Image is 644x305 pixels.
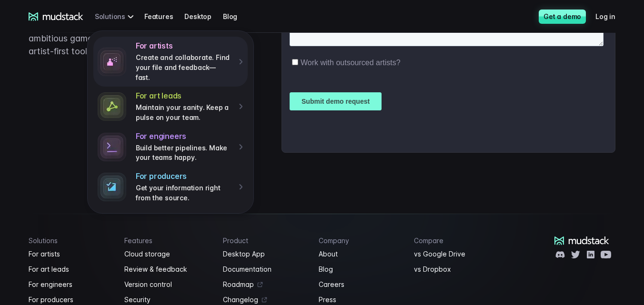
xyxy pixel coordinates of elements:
a: For producersGet your information right from the source. [93,167,248,207]
a: Get a demo [539,10,586,24]
h4: Compare [414,236,498,245]
a: vs Google Drive [414,248,498,260]
a: For engineersBuild better pipelines. Make your teams happy. [93,127,248,167]
h4: Company [319,236,403,245]
a: Log in [595,8,627,25]
a: Blog [319,264,403,275]
a: For art leads [29,264,113,275]
div: Solutions [95,8,137,25]
span: Work with outsourced artists? [11,172,111,180]
p: Get your information right from the source. [136,183,232,203]
p: Create and collaborate. Find your file and feedback— fast. [136,53,232,82]
h4: Solutions [29,236,113,245]
a: For artistsCreate and collaborate. Find your file and feedback— fast. [93,37,248,87]
h4: For artists [136,41,232,51]
p: Maintain your sanity. Keep a pulse on your team. [136,103,232,122]
a: For artists [29,248,113,260]
span: Job title [159,39,185,48]
p: Off-the-shelf cloud storage solutions don’t work for ambitious game studios. Change the status qu... [29,19,262,58]
h4: For art leads [136,91,232,101]
input: Work with outsourced artists? [2,173,9,179]
a: About [319,248,403,260]
a: Blog [223,8,249,25]
a: Desktop App [223,248,307,260]
a: Documentation [223,264,307,275]
h4: For engineers [136,131,232,141]
a: Version control [124,279,212,290]
a: Features [144,8,184,25]
a: For engineers [29,279,113,290]
a: Roadmap [223,279,307,290]
img: connected dots icon [98,92,126,121]
p: Build better pipelines. Make your teams happy. [136,143,232,163]
a: Review & feedback [124,264,212,275]
a: Cloud storage [124,248,212,260]
a: vs Dropbox [414,264,498,275]
a: Desktop [184,8,223,25]
h4: For producers [136,171,232,181]
a: Careers [319,279,403,290]
a: For art leadsMaintain your sanity. Keep a pulse on your team. [93,87,248,127]
h4: Features [124,236,212,245]
h4: Product [223,236,307,245]
a: mudstack logo [29,12,83,21]
span: Art team size [159,79,203,87]
span: Last name [159,0,195,9]
img: stylized terminal icon [98,133,126,161]
img: spray paint icon [98,48,126,76]
img: stylized terminal icon [98,173,126,201]
a: mudstack logo [554,236,609,245]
